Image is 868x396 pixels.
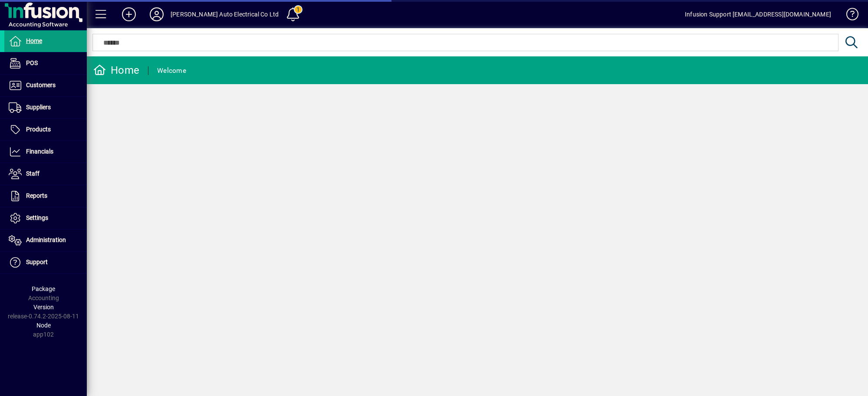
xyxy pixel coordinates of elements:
a: Products [4,119,87,141]
span: Settings [26,214,48,221]
div: [PERSON_NAME] Auto Electrical Co Ltd [171,7,279,21]
a: Suppliers [4,97,87,118]
span: Home [26,37,42,44]
span: Suppliers [26,104,51,111]
a: Settings [4,207,87,229]
div: Infusion Support [EMAIL_ADDRESS][DOMAIN_NAME] [685,7,831,21]
span: Staff [26,170,39,177]
a: Staff [4,163,87,185]
span: Support [26,259,48,265]
a: Knowledge Base [840,2,857,30]
div: Welcome [157,64,186,78]
span: Version [33,304,54,311]
button: Profile [143,7,171,22]
span: Package [32,285,55,292]
div: Home [93,63,139,77]
a: Customers [4,75,87,96]
span: Products [26,126,51,133]
span: Customers [26,82,56,88]
a: Administration [4,229,87,251]
button: Add [115,7,143,22]
span: Node [36,322,51,329]
a: Support [4,252,87,273]
span: Financials [26,148,53,155]
a: Financials [4,141,87,163]
a: POS [4,52,87,74]
span: POS [26,59,38,66]
span: Reports [26,192,47,199]
span: Administration [26,236,66,243]
a: Reports [4,185,87,207]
